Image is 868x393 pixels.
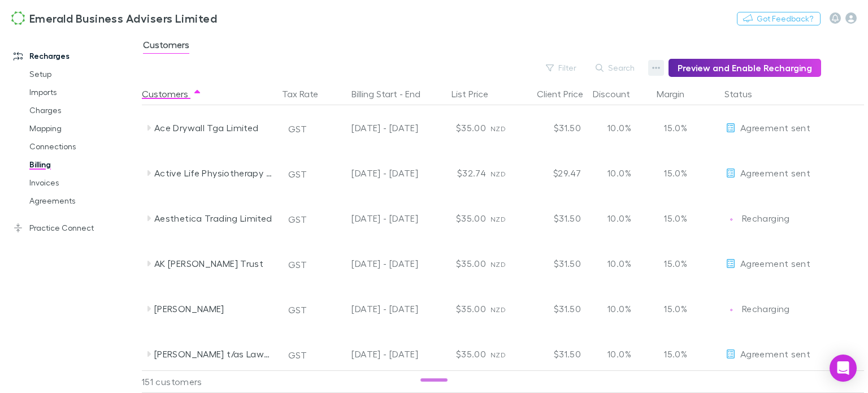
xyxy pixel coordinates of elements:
img: Recharging [726,214,737,225]
button: List Price [452,83,502,105]
span: NZD [491,124,506,133]
p: 15.0% [658,257,687,270]
div: Active Life Physiotherapy Limited [154,150,274,196]
div: $35.00 [423,105,491,150]
a: Invoices [18,174,148,192]
a: Mapping [18,119,148,137]
span: NZD [491,170,506,178]
a: Emerald Business Advisers Limited [5,5,224,32]
img: Recharging [726,304,737,316]
button: GST [283,346,312,364]
button: Got Feedback? [737,12,821,25]
button: GST [283,301,312,319]
p: 15.0% [658,166,687,180]
a: Billing [18,156,148,174]
span: NZD [491,351,506,359]
div: $31.50 [518,286,585,331]
div: 10.0% [585,105,653,150]
button: Search [590,61,641,75]
p: 15.0% [658,121,687,135]
div: AK [PERSON_NAME] Trust [154,241,274,286]
div: $31.50 [518,196,585,241]
span: NZD [491,260,506,269]
a: Setup [18,65,148,83]
button: Customers [142,83,202,105]
div: [DATE] - [DATE] [325,331,418,377]
button: Margin [657,83,698,105]
a: Recharges [2,47,148,65]
button: Filter [540,61,583,75]
div: 10.0% [585,286,653,331]
div: Aesthetica Trading Limited [154,196,274,241]
a: Agreements [18,192,148,210]
button: GST [283,256,312,274]
div: $32.74 [423,150,491,196]
span: Agreement sent [740,348,810,359]
button: Billing Start - End [351,83,434,105]
div: [DATE] - [DATE] [325,105,418,150]
span: NZD [491,305,506,314]
div: Ace Drywall Tga Limited [154,105,274,150]
div: [DATE] - [DATE] [325,286,418,331]
button: GST [283,120,312,138]
button: Client Price [537,83,597,105]
div: $35.00 [423,286,491,331]
span: Agreement sent [740,122,810,133]
div: $31.50 [518,241,585,286]
span: Agreement sent [740,258,810,269]
button: GST [283,210,312,228]
div: 10.0% [585,331,653,377]
span: Recharging [742,303,790,314]
a: Connections [18,137,148,156]
div: [DATE] - [DATE] [325,241,418,286]
div: 10.0% [585,150,653,196]
div: $35.00 [423,331,491,377]
a: Charges [18,101,148,119]
p: 15.0% [658,347,687,361]
div: 151 customers [142,370,277,393]
div: Open Intercom Messenger [830,355,857,382]
button: Discount [593,83,644,105]
a: Practice Connect [2,219,148,237]
button: Status [724,83,766,105]
button: Preview and Enable Recharging [669,59,821,77]
div: 10.0% [585,196,653,241]
div: $31.50 [518,331,585,377]
div: 10.0% [585,241,653,286]
div: [DATE] - [DATE] [325,150,418,196]
p: 15.0% [658,302,687,316]
span: Agreement sent [740,167,810,178]
div: $31.50 [518,105,585,150]
div: $35.00 [423,241,491,286]
a: Imports [18,83,148,101]
div: $29.47 [518,150,585,196]
h3: Emerald Business Advisers Limited [29,11,217,25]
p: 15.0% [658,211,687,225]
button: GST [283,165,312,183]
div: [DATE] - [DATE] [325,196,418,241]
img: Emerald Business Advisers Limited's Logo [11,11,25,25]
div: [PERSON_NAME] t/as Lawns 4 U [154,331,274,377]
span: Customers [143,39,189,54]
span: NZD [491,215,506,223]
div: [PERSON_NAME] [154,286,274,331]
button: Tax Rate [282,83,332,105]
div: $35.00 [423,196,491,241]
span: Recharging [742,213,790,223]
